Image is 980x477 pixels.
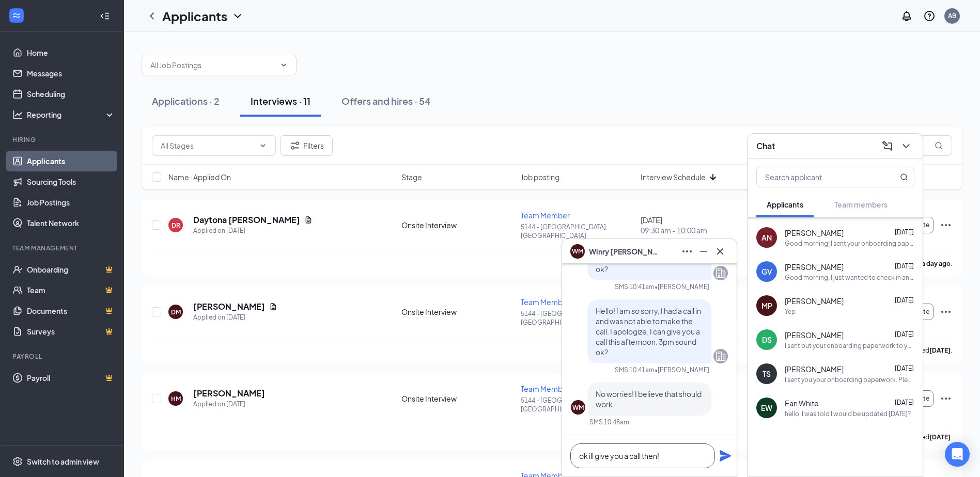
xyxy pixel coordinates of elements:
svg: Settings [12,456,23,467]
div: MP [761,300,772,311]
span: No worries! I believe that should work [596,389,702,409]
a: PayrollCrown [27,368,115,388]
span: [PERSON_NAME] [785,296,844,306]
button: ChevronDown [898,138,914,154]
a: Applicants [27,151,115,171]
div: Interviews · 11 [251,94,310,107]
span: [DATE] [895,364,914,372]
span: • [PERSON_NAME] [655,282,709,291]
button: Filter Filters [280,135,333,156]
a: Scheduling [27,84,115,104]
div: Reporting [27,109,116,120]
svg: ComposeMessage [881,140,894,152]
span: Interview Schedule [641,172,706,182]
span: Team Member [521,384,570,393]
div: SMS 10:41am [615,282,655,291]
span: Hello! I am so sorry, I had a call in and was not able to make the call. I apologize. I can give ... [596,306,701,357]
h5: [PERSON_NAME] [193,388,265,399]
button: Ellipses [679,243,695,260]
span: [DATE] [895,399,914,406]
svg: Document [269,303,277,311]
span: [DATE] [895,296,914,304]
svg: ChevronDown [231,10,244,22]
svg: MagnifyingGlass [935,141,943,150]
span: Job posting [521,172,559,182]
p: 5144 - [GEOGRAPHIC_DATA], [GEOGRAPHIC_DATA] [521,222,634,240]
svg: Filter [289,139,301,152]
svg: ChevronDown [279,61,288,69]
div: DM [171,308,181,316]
span: Stage [401,172,422,182]
div: AN [761,232,772,243]
span: 09:30 am - 10:00 am [641,225,754,235]
span: Team Member [521,297,570,307]
p: 5144 - [GEOGRAPHIC_DATA], [GEOGRAPHIC_DATA] [521,396,634,414]
div: Applied on [DATE] [193,226,313,236]
b: [DATE] [929,433,951,441]
svg: Ellipses [681,245,693,258]
a: TeamCrown [27,280,115,300]
span: Name · Applied On [168,172,231,182]
span: [PERSON_NAME] [785,228,844,238]
svg: Minimize [697,245,710,258]
b: a day ago [922,260,951,267]
button: Cross [712,243,728,260]
svg: Notifications [900,10,913,22]
span: [DATE] [895,262,914,270]
input: All Job Postings [150,59,275,71]
span: [DATE] [895,228,914,236]
svg: Cross [714,245,726,258]
div: Payroll [12,352,113,361]
textarea: ok ill give you a call then! [570,443,715,468]
div: Open Intercom Messenger [945,442,970,467]
svg: Ellipses [940,219,952,231]
span: • [PERSON_NAME] [655,365,709,374]
svg: ChevronDown [259,141,267,150]
div: TS [763,369,771,379]
div: Applied on [DATE] [193,312,277,323]
div: Onsite Interview [401,393,515,404]
div: [DATE] [641,215,754,235]
svg: Company [714,267,727,279]
svg: Ellipses [940,306,952,318]
svg: MagnifyingGlass [900,173,908,181]
div: I sent out your onboarding paperwork to your email. Please call the store at [PHONE_NUMBER] when ... [785,341,914,350]
div: DS [762,335,772,345]
a: Job Postings [27,192,115,213]
input: All Stages [161,140,255,151]
svg: WorkstreamLogo [11,10,22,21]
div: AB [948,11,956,20]
div: HM [171,394,181,403]
button: Minimize [695,243,712,260]
p: 5144 - [GEOGRAPHIC_DATA], [GEOGRAPHIC_DATA] [521,309,634,327]
svg: Analysis [12,109,23,120]
span: [PERSON_NAME] [785,364,844,374]
button: ComposeMessage [879,138,896,154]
input: Search applicant [757,167,879,187]
div: Offers and hires · 54 [341,94,431,107]
svg: Company [714,350,727,362]
a: Home [27,42,115,63]
svg: Ellipses [940,392,952,405]
svg: ChevronLeft [146,10,158,22]
div: hello, I was told I would be updated [DATE]? [785,409,911,418]
div: DR [172,221,180,230]
svg: ArrowDown [707,171,719,183]
div: GV [761,266,772,277]
div: Onsite Interview [401,307,515,317]
h5: [PERSON_NAME] [193,301,265,312]
span: [PERSON_NAME] [785,330,844,340]
a: OnboardingCrown [27,259,115,280]
a: Messages [27,63,115,84]
svg: ChevronDown [900,140,912,152]
svg: Plane [719,450,732,462]
span: Winry [PERSON_NAME] [589,246,661,257]
div: Applied on [DATE] [193,399,265,409]
svg: Collapse [100,11,110,21]
div: EW [761,403,772,413]
a: Sourcing Tools [27,171,115,192]
div: WM [572,403,584,412]
svg: Document [304,216,313,224]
